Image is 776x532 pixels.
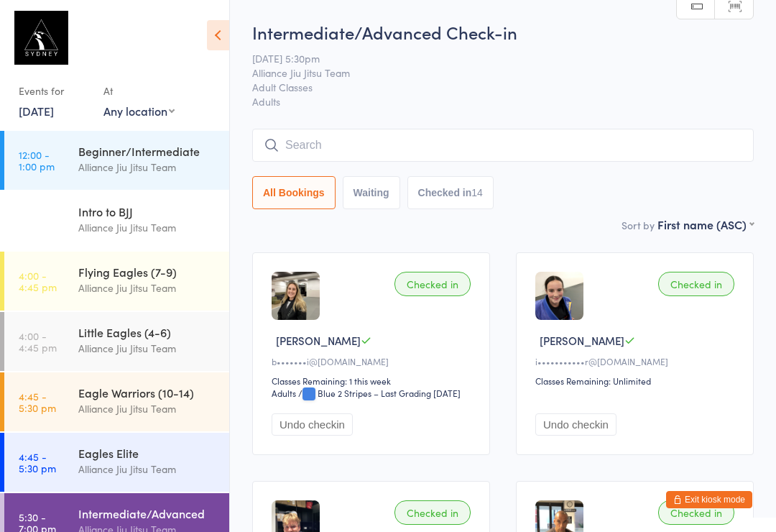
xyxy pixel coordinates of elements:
[14,11,68,65] img: Alliance Sydney
[19,103,54,119] a: [DATE]
[78,264,217,280] div: Flying Eagles (7-9)
[272,272,320,320] img: image1713514405.png
[103,103,175,119] div: Any location
[19,270,57,293] time: 4:00 - 4:45 pm
[4,131,229,190] a: 12:00 -1:00 pmBeginner/IntermediateAlliance Jiu Jitsu Team
[4,372,229,431] a: 4:45 -5:30 pmEagle Warriors (10-14)Alliance Jiu Jitsu Team
[19,79,89,103] div: Events for
[535,413,616,436] button: Undo checkin
[78,385,217,400] div: Eagle Warriors (10-14)
[658,272,734,296] div: Checked in
[78,203,217,219] div: Intro to BJJ
[407,176,494,209] button: Checked in14
[78,324,217,340] div: Little Eagles (4-6)
[276,333,361,348] span: [PERSON_NAME]
[394,500,471,525] div: Checked in
[343,176,400,209] button: Waiting
[666,491,752,508] button: Exit kiosk mode
[78,505,217,521] div: Intermediate/Advanced
[252,129,754,162] input: Search
[298,387,461,399] span: / Blue 2 Stripes – Last Grading [DATE]
[19,451,56,474] time: 4:45 - 5:30 pm
[4,191,229,250] a: 12:00 -12:45 pmIntro to BJJAlliance Jiu Jitsu Team
[535,355,739,367] div: i•••••••••••r@[DOMAIN_NAME]
[78,445,217,461] div: Eagles Elite
[252,80,731,94] span: Adult Classes
[78,461,217,477] div: Alliance Jiu Jitsu Team
[4,252,229,311] a: 4:00 -4:45 pmFlying Eagles (7-9)Alliance Jiu Jitsu Team
[78,280,217,296] div: Alliance Jiu Jitsu Team
[272,387,296,399] div: Adults
[252,94,754,109] span: Adults
[19,149,55,172] time: 12:00 - 1:00 pm
[103,79,175,103] div: At
[252,51,731,65] span: [DATE] 5:30pm
[471,187,483,198] div: 14
[657,216,754,232] div: First name (ASC)
[658,500,734,525] div: Checked in
[272,355,475,367] div: b•••••••i@[DOMAIN_NAME]
[4,312,229,371] a: 4:00 -4:45 pmLittle Eagles (4-6)Alliance Jiu Jitsu Team
[622,218,655,232] label: Sort by
[394,272,471,296] div: Checked in
[540,333,624,348] span: [PERSON_NAME]
[535,272,583,320] img: image1737508409.png
[78,340,217,357] div: Alliance Jiu Jitsu Team
[252,20,754,44] h2: Intermediate/Advanced Check-in
[78,143,217,159] div: Beginner/Intermediate
[535,375,739,387] div: Classes Remaining: Unlimited
[19,209,60,232] time: 12:00 - 12:45 pm
[252,65,731,80] span: Alliance Jiu Jitsu Team
[19,330,57,353] time: 4:00 - 4:45 pm
[78,159,217,175] div: Alliance Jiu Jitsu Team
[252,176,336,209] button: All Bookings
[272,413,353,436] button: Undo checkin
[4,433,229,492] a: 4:45 -5:30 pmEagles EliteAlliance Jiu Jitsu Team
[78,400,217,417] div: Alliance Jiu Jitsu Team
[78,219,217,236] div: Alliance Jiu Jitsu Team
[19,390,56,413] time: 4:45 - 5:30 pm
[272,375,475,387] div: Classes Remaining: 1 this week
